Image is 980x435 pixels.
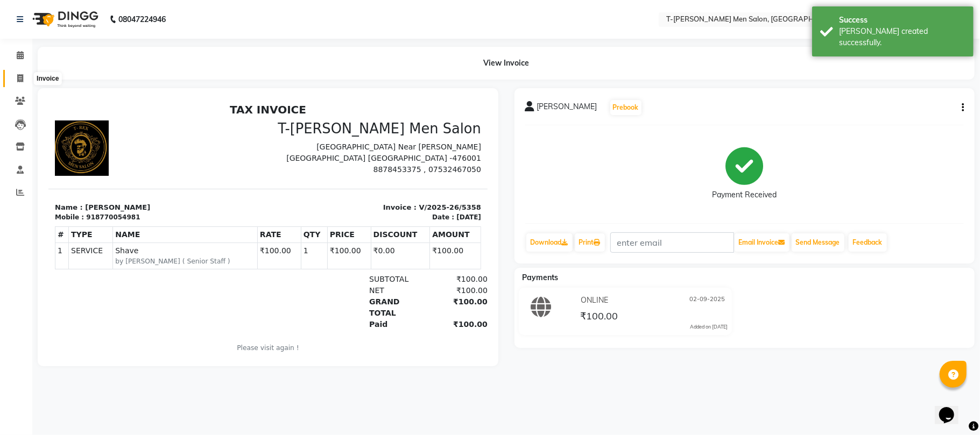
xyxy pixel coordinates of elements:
[526,233,573,252] a: Download
[610,232,734,253] input: enter email
[314,186,377,197] div: NET
[252,128,279,144] th: QTY
[20,128,65,144] th: TYPE
[792,233,844,252] button: Send Message
[575,233,605,252] a: Print
[314,175,377,186] div: SUBTOTAL
[735,233,789,252] button: Email Invoice
[226,103,433,114] p: Invoice : V/2025-26/5358
[382,144,433,170] td: ₹100.00
[377,220,439,231] div: ₹100.00
[27,4,101,34] img: logo
[226,22,433,38] h3: T-[PERSON_NAME] Men Salon
[279,128,322,144] th: PRICE
[34,73,61,85] div: Invoice
[610,100,641,115] button: Prebook
[935,392,969,424] iframe: chat widget
[38,47,975,80] div: View Invoice
[65,128,209,144] th: NAME
[523,273,559,282] span: Payments
[7,128,20,144] th: #
[377,186,439,197] div: ₹100.00
[6,244,433,254] p: Please visit again !
[6,4,433,17] h2: TAX INVOICE
[279,144,322,170] td: ₹100.00
[384,113,406,123] div: Date :
[712,190,777,201] div: Payment Received
[314,220,377,231] div: Paid
[690,323,728,331] div: Added on [DATE]
[252,144,279,170] td: 1
[226,42,433,65] p: [GEOGRAPHIC_DATA] Near [PERSON_NAME][GEOGRAPHIC_DATA] [GEOGRAPHIC_DATA] -476001
[322,128,382,144] th: DISCOUNT
[580,310,618,325] span: ₹100.00
[382,128,433,144] th: AMOUNT
[689,295,725,306] span: 02-09-2025
[839,26,965,48] div: Bill created successfully.
[67,146,207,158] span: Shave
[38,113,91,123] div: 918770054981
[537,101,597,116] span: [PERSON_NAME]
[67,158,207,167] small: by [PERSON_NAME] ( Senior Staff )
[20,144,65,170] td: SERVICE
[209,128,252,144] th: RATE
[6,113,36,123] div: Mobile :
[118,4,166,34] b: 08047224946
[322,144,382,170] td: ₹0.00
[314,197,377,220] div: GRAND TOTAL
[377,197,439,220] div: ₹100.00
[209,144,252,170] td: ₹100.00
[6,103,213,114] p: Name : [PERSON_NAME]
[408,113,433,123] div: [DATE]
[7,144,20,170] td: 1
[849,233,887,252] a: Feedback
[377,175,439,186] div: ₹100.00
[581,295,608,306] span: ONLINE
[839,15,965,26] div: Success
[226,65,433,76] p: 8878453375 , 07532467050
